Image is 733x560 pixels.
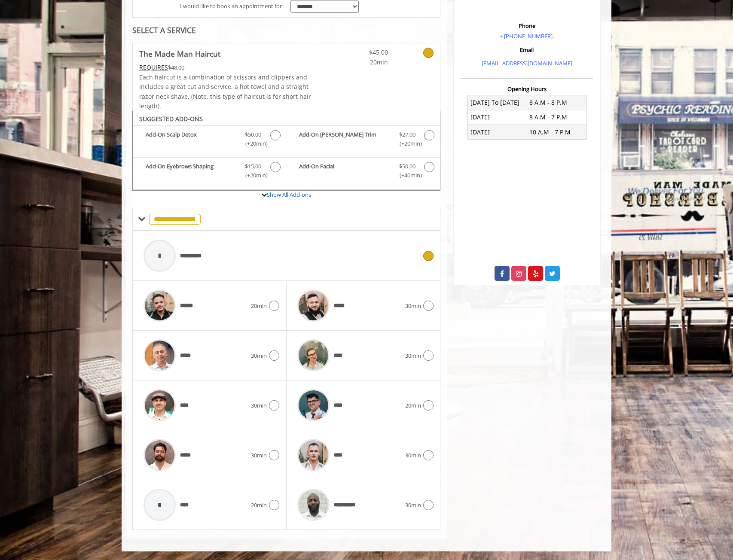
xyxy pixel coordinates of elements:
[405,451,421,460] span: 30min
[290,130,435,150] label: Add-On Beard Trim
[394,139,420,148] span: (+20min )
[251,501,267,510] span: 20min
[527,95,586,110] td: 8 A.M - 8 P.M
[337,58,388,67] span: 20min
[405,301,421,310] span: 30min
[394,171,420,180] span: (+40min )
[137,130,281,150] label: Add-On Scalp Detox
[132,111,440,191] div: The Made Man Haircut Add-onS
[139,48,220,60] b: The Made Man Haircut
[461,86,593,92] h3: Opening Hours
[180,2,282,11] span: I would like to book an appointment for
[299,162,390,180] b: Add-On Facial
[468,125,527,140] td: [DATE]
[251,451,267,460] span: 30min
[290,162,435,182] label: Add-On Facial
[482,59,572,67] a: [EMAIL_ADDRESS][DOMAIN_NAME]
[139,73,311,110] span: Each haircut is a combination of scissors and clippers and includes a great cut and service, a ho...
[245,130,261,139] span: $50.00
[137,162,281,182] label: Add-On Eyebrows Shaping
[405,401,421,410] span: 20min
[139,63,312,72] div: $48.00
[463,23,591,29] h3: Phone
[337,48,388,57] span: $45.00
[146,130,236,148] b: Add-On Scalp Detox
[146,162,236,180] b: Add-On Eyebrows Shaping
[468,110,527,125] td: [DATE]
[251,401,267,410] span: 30min
[463,47,591,53] h3: Email
[405,351,421,360] span: 30min
[245,162,261,171] span: $15.00
[299,130,390,148] b: Add-On [PERSON_NAME] Trim
[241,171,266,180] span: (+20min )
[468,95,527,110] td: [DATE] To [DATE]
[399,130,415,139] span: $27.00
[500,32,554,40] a: + [PHONE_NUMBER].
[132,26,440,34] div: SELECT A SERVICE
[405,501,421,510] span: 30min
[251,351,267,360] span: 30min
[241,139,266,148] span: (+20min )
[399,162,415,171] span: $50.00
[139,115,203,123] b: SUGGESTED ADD-ONS
[267,191,311,198] a: Show All Add-ons
[527,110,586,125] td: 8 A.M - 7 P.M
[139,63,168,71] span: This service needs some Advance to be paid before we block your appointment
[251,301,267,310] span: 20min
[527,125,586,140] td: 10 A.M - 7 P.M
